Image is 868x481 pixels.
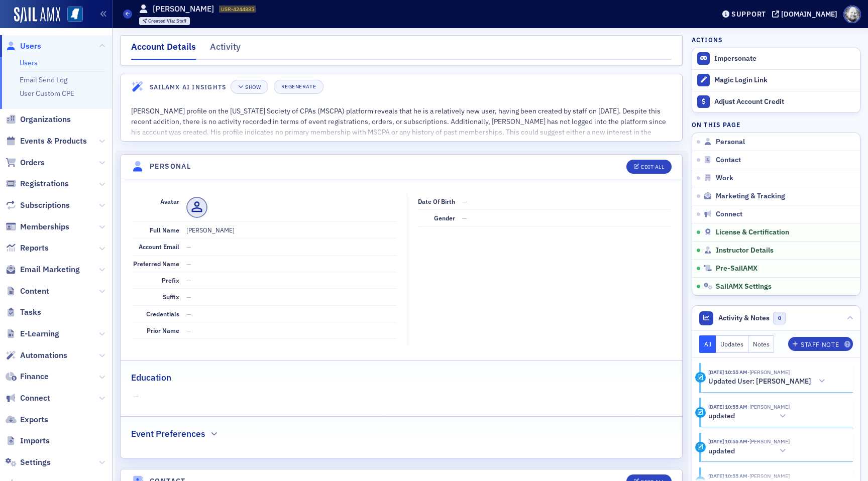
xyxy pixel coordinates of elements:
[20,307,41,318] span: Tasks
[747,438,790,445] span: Aidan Sullivan
[6,264,80,275] a: Email Marketing
[186,310,191,318] span: —
[708,412,735,421] h5: updated
[6,328,59,339] a: E-Learning
[695,372,706,383] div: Activity
[716,228,789,237] span: License & Certification
[6,157,45,168] a: Orders
[843,6,861,23] span: Profile
[6,435,50,446] a: Imports
[186,243,191,251] span: —
[160,197,179,205] span: Avatar
[714,76,855,85] div: Magic Login Link
[20,457,51,468] span: Settings
[708,446,790,456] button: updated
[20,414,48,425] span: Exports
[245,84,261,90] div: Show
[462,197,467,205] span: —
[641,164,664,170] div: Edit All
[6,307,41,318] a: Tasks
[60,7,83,24] a: View Homepage
[133,260,179,268] span: Preferred Name
[716,174,733,183] span: Work
[695,407,706,418] div: Update
[6,286,49,297] a: Content
[221,6,254,13] span: USR-4244885
[131,40,196,60] div: Account Details
[788,337,853,351] button: Staff Note
[148,18,176,24] span: Created Via :
[626,160,672,174] button: Edit All
[6,393,50,404] a: Connect
[6,243,49,254] a: Reports
[718,313,770,323] span: Activity & Notes
[139,17,190,25] div: Created Via: Staff
[186,293,191,301] span: —
[714,54,756,63] button: Impersonate
[20,328,59,339] span: E-Learning
[162,276,179,284] span: Prefix
[695,442,706,452] div: Update
[150,82,226,91] h4: SailAMX AI Insights
[731,10,766,19] div: Support
[6,178,69,189] a: Registrations
[716,156,741,165] span: Contact
[434,214,455,222] span: Gender
[708,403,747,410] time: 8/21/2025 10:55 AM
[20,41,41,52] span: Users
[20,286,49,297] span: Content
[146,310,179,318] span: Credentials
[6,414,48,425] a: Exports
[131,371,171,384] h2: Education
[716,192,785,201] span: Marketing & Tracking
[747,403,790,410] span: Aidan Sullivan
[150,226,179,234] span: Full Name
[708,472,747,479] time: 8/21/2025 10:55 AM
[747,369,790,376] span: Aidan Sullivan
[801,342,839,347] div: Staff Note
[418,197,455,205] span: Date of Birth
[748,335,775,353] button: Notes
[231,80,268,94] button: Show
[714,97,855,106] div: Adjust Account Credit
[20,114,71,125] span: Organizations
[20,75,67,84] a: Email Send Log
[20,264,80,275] span: Email Marketing
[716,264,757,273] span: Pre-SailAMX
[20,89,74,98] a: User Custom CPE
[20,435,50,446] span: Imports
[708,447,735,456] h5: updated
[716,335,748,353] button: Updates
[186,260,191,268] span: —
[147,326,179,334] span: Prior Name
[274,80,323,94] button: Regenerate
[131,427,205,440] h2: Event Preferences
[708,438,747,445] time: 8/21/2025 10:55 AM
[716,282,772,291] span: SailAMX Settings
[772,11,841,18] button: [DOMAIN_NAME]
[20,393,50,404] span: Connect
[20,371,49,382] span: Finance
[773,312,786,324] span: 0
[186,326,191,334] span: —
[20,136,87,147] span: Events & Products
[716,138,745,147] span: Personal
[6,350,67,361] a: Automations
[692,120,860,129] h4: On this page
[14,7,60,23] img: SailAMX
[163,293,179,301] span: Suffix
[20,157,45,168] span: Orders
[6,200,70,211] a: Subscriptions
[153,4,214,15] h1: [PERSON_NAME]
[716,210,742,219] span: Connect
[133,392,670,402] span: —
[6,371,49,382] a: Finance
[210,40,241,59] div: Activity
[20,178,69,189] span: Registrations
[781,10,837,19] div: [DOMAIN_NAME]
[150,161,191,172] h4: Personal
[6,114,71,125] a: Organizations
[148,19,186,24] div: Staff
[462,214,467,222] span: —
[692,69,860,91] button: Magic Login Link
